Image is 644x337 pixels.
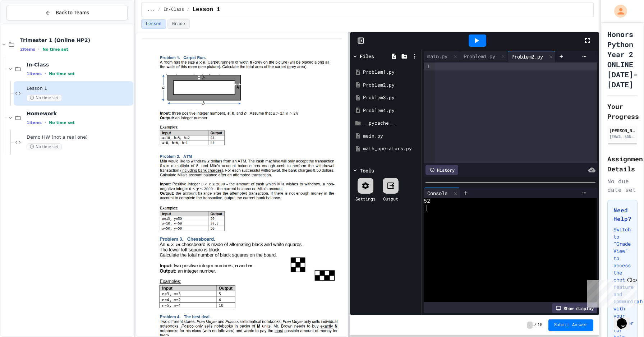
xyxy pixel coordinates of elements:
button: Back to Teams [6,5,128,20]
span: 1 items [27,71,42,76]
button: Lesson [141,19,166,29]
span: Homework [27,110,132,117]
span: In-Class [27,61,132,68]
span: Lesson 1 [27,86,132,92]
span: No time set [49,71,75,76]
div: Problem3.py [363,94,419,101]
h2: Assignment Details [607,154,638,174]
div: No due date set [607,177,638,194]
div: [EMAIL_ADDRESS][DOMAIN_NAME] [609,134,635,139]
div: Chat with us now!Close [3,3,50,46]
span: ... [147,7,155,13]
div: My Account [607,3,629,19]
span: / [187,7,189,13]
div: math_operators.py [363,145,419,152]
h3: Need Help? [613,206,631,223]
span: • [45,120,46,125]
iframe: chat widget [584,277,637,308]
span: No time set [49,120,75,125]
span: Trimester 1 (Online HP2) [20,37,132,43]
div: Problem1.py [363,69,419,76]
div: __pycache__ [363,120,419,127]
span: In-Class [164,7,184,13]
div: Problem4.py [363,107,419,114]
span: • [38,46,40,52]
span: No time set [27,94,62,101]
div: Problem2.py [363,82,419,89]
iframe: chat widget [614,308,637,330]
button: Grade [167,19,190,29]
h2: Your Progress [607,101,638,121]
span: 1 items [27,120,42,125]
span: No time set [42,47,68,52]
span: No time set [27,143,62,150]
span: Back to Teams [56,9,89,17]
span: 2 items [20,47,35,52]
span: Demo HW (not a real one) [27,134,132,140]
div: main.py [363,133,419,140]
span: • [45,71,46,77]
span: Lesson 1 [192,5,220,14]
div: [PERSON_NAME] [609,127,635,134]
span: / [158,7,160,13]
h1: Honors Python Year 2 ONLINE [DATE]-[DATE] [607,29,638,89]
